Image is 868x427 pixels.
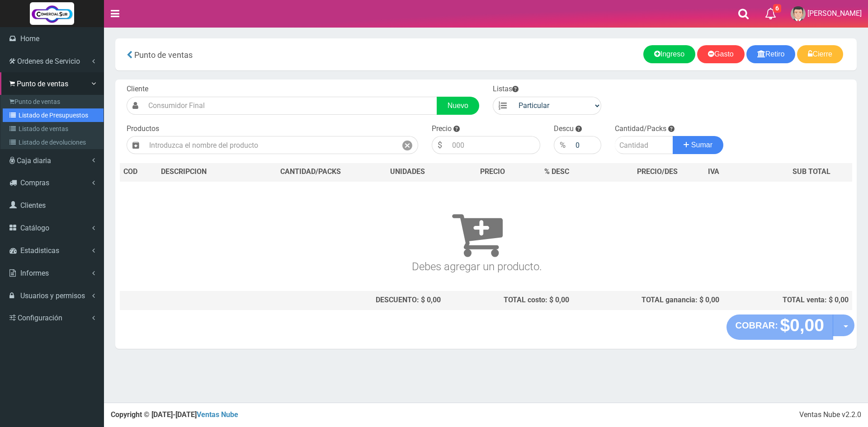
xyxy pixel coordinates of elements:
[448,295,569,305] div: TOTAL costo: $ 0,00
[157,163,250,181] th: DES
[437,97,479,115] a: Nuevo
[793,167,830,177] span: SUB TOTAL
[174,167,207,176] span: CRIPCION
[120,163,157,181] th: COD
[432,136,448,154] div: $
[17,80,68,88] span: Punto de ventas
[250,163,370,181] th: CANTIDAD/PACKS
[20,224,49,232] span: Catálogo
[30,2,74,25] img: Logo grande
[780,315,824,335] strong: $0,00
[111,410,238,419] strong: Copyright © [DATE]-[DATE]
[554,136,571,154] div: %
[493,84,519,94] label: Listas
[691,141,712,149] span: Sumar
[726,314,834,340] button: COBRAR: $0,00
[17,57,80,66] span: Ordenes de Servicio
[799,410,861,420] div: Ventas Nube v2.2.0
[20,201,46,210] span: Clientes
[254,295,441,305] div: DESCUENTO: $ 0,00
[807,9,862,18] span: [PERSON_NAME]
[18,314,62,322] span: Configuración
[197,410,238,419] a: Ventas Nube
[673,136,723,154] button: Sumar
[134,50,193,60] span: Punto de ventas
[643,45,695,63] a: Ingreso
[615,136,673,154] input: Cantidad
[736,320,778,330] strong: COBRAR:
[3,122,104,136] a: Listado de ventas
[3,95,104,108] a: Punto de ventas
[746,45,796,63] a: Retiro
[773,4,781,13] span: 6
[20,178,49,187] span: Compras
[576,295,719,305] div: TOTAL ganancia: $ 0,00
[791,6,806,21] img: User Image
[370,163,444,181] th: UNIDADES
[3,136,104,149] a: Listado de devoluciones
[544,167,569,176] span: % DESC
[20,246,59,255] span: Estadisticas
[20,269,49,277] span: Informes
[20,291,85,300] span: Usuarios y permisos
[3,108,104,122] a: Listado de Presupuestos
[144,97,437,115] input: Consumidor Final
[432,124,452,134] label: Precio
[797,45,843,63] a: Cierre
[708,167,719,176] span: IVA
[17,156,51,165] span: Caja diaria
[123,194,830,272] h3: Debes agregar un producto.
[20,34,39,43] span: Home
[127,84,148,94] label: Cliente
[127,124,159,134] label: Productos
[571,136,601,154] input: 000
[480,167,505,177] span: PRECIO
[145,136,397,154] input: Introduzca el nombre del producto
[697,45,745,63] a: Gasto
[637,167,678,176] span: PRECIO/DES
[615,124,666,134] label: Cantidad/Packs
[726,295,849,305] div: TOTAL venta: $ 0,00
[448,136,540,154] input: 000
[554,124,574,134] label: Descu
